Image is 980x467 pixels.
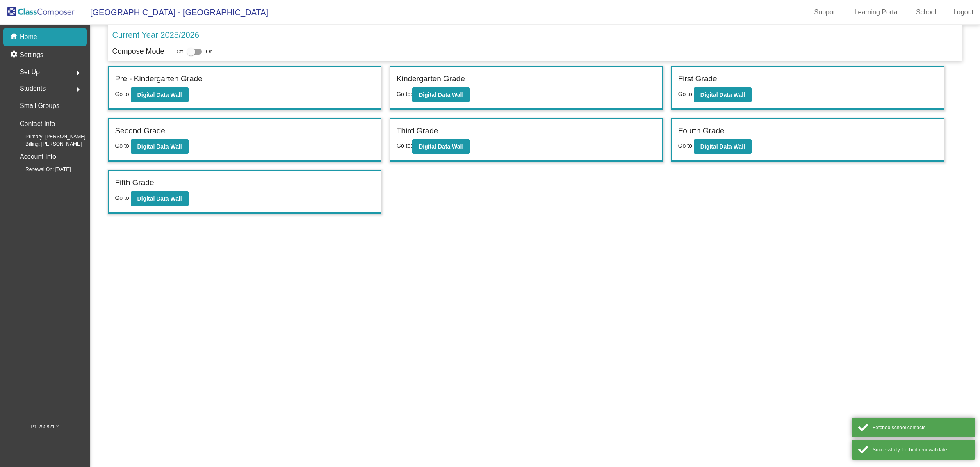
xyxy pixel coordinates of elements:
[397,125,438,137] label: Third Grade
[20,32,37,42] p: Home
[397,73,465,85] label: Kindergarten Grade
[115,195,130,201] span: Go to:
[700,143,745,150] b: Digital Data Wall
[397,142,412,149] span: Go to:
[115,142,130,149] span: Go to:
[808,6,844,19] a: Support
[131,87,189,102] button: Digital Data Wall
[873,446,969,453] div: Successfully fetched renewal date
[873,424,969,431] div: Fetched school contacts
[12,166,71,173] span: Renewal On: [DATE]
[115,91,130,97] span: Go to:
[412,87,470,102] button: Digital Data Wall
[137,143,182,150] b: Digital Data Wall
[112,46,164,57] p: Compose Mode
[419,92,463,98] b: Digital Data Wall
[20,118,55,130] p: Contact Info
[131,191,189,206] button: Digital Data Wall
[115,73,202,85] label: Pre - Kindergarten Grade
[700,92,745,98] b: Digital Data Wall
[115,177,154,189] label: Fifth Grade
[73,85,83,94] mat-icon: arrow_right
[694,139,752,154] button: Digital Data Wall
[20,66,40,78] span: Set Up
[82,6,268,19] span: [GEOGRAPHIC_DATA] - [GEOGRAPHIC_DATA]
[115,125,165,137] label: Second Grade
[137,92,182,98] b: Digital Data Wall
[12,140,82,148] span: Billing: [PERSON_NAME]
[397,91,412,97] span: Go to:
[20,151,56,163] p: Account Info
[10,32,20,42] mat-icon: home
[412,139,470,154] button: Digital Data Wall
[20,50,43,60] p: Settings
[694,87,752,102] button: Digital Data Wall
[10,50,20,60] mat-icon: settings
[176,48,183,55] span: Off
[848,6,906,19] a: Learning Portal
[678,73,717,85] label: First Grade
[20,100,59,112] p: Small Groups
[12,133,86,140] span: Primary: [PERSON_NAME]
[73,68,83,78] mat-icon: arrow_right
[206,48,212,55] span: On
[112,29,199,41] p: Current Year 2025/2026
[678,142,694,149] span: Go to:
[909,6,943,19] a: School
[20,83,46,94] span: Students
[678,125,725,137] label: Fourth Grade
[419,143,463,150] b: Digital Data Wall
[678,91,694,97] span: Go to:
[947,6,980,19] a: Logout
[131,139,189,154] button: Digital Data Wall
[137,195,182,202] b: Digital Data Wall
